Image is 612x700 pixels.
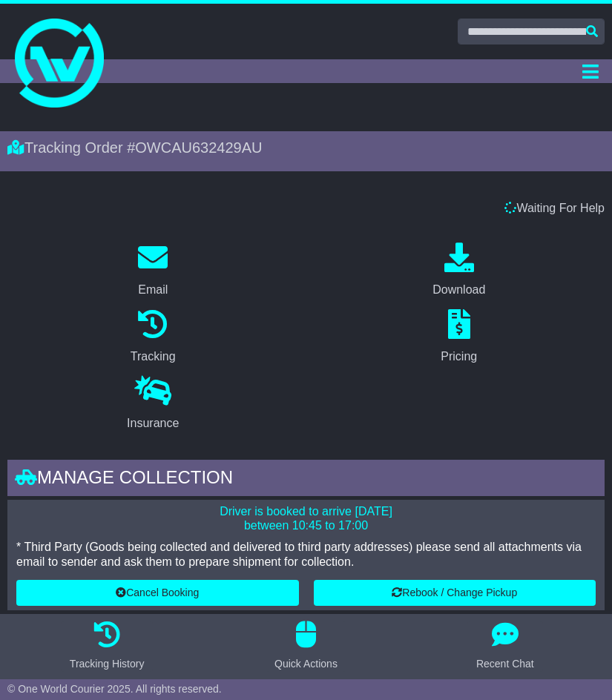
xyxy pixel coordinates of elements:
[274,656,338,672] div: Quick Actions
[16,580,299,606] button: Cancel Booking
[7,139,605,156] div: Tracking Order #
[61,621,154,672] button: Tracking History
[138,281,168,299] div: Email
[16,504,596,532] p: Driver is booked to arrive [DATE] between 10:45 to 17:00
[432,281,485,299] div: Download
[576,59,605,83] button: Toggle navigation
[131,348,176,366] div: Tracking
[423,237,495,304] a: Download
[441,348,477,366] div: Pricing
[117,371,188,437] a: Insurance
[128,237,177,304] a: Email
[16,540,596,568] p: * Third Party (Goods being collected and delivered to third party addresses) please send all atta...
[121,304,185,371] a: Tracking
[476,656,534,672] div: Recent Chat
[127,415,179,432] div: Insurance
[467,621,543,672] button: Recent Chat
[266,621,346,672] button: Quick Actions
[7,683,222,695] span: © One World Courier 2025. All rights reserved.
[7,460,605,500] div: Manage collection
[135,139,262,156] span: OWCAU632429AU
[431,304,487,371] a: Pricing
[314,580,596,606] button: Rebook / Change Pickup
[70,656,145,672] div: Tracking History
